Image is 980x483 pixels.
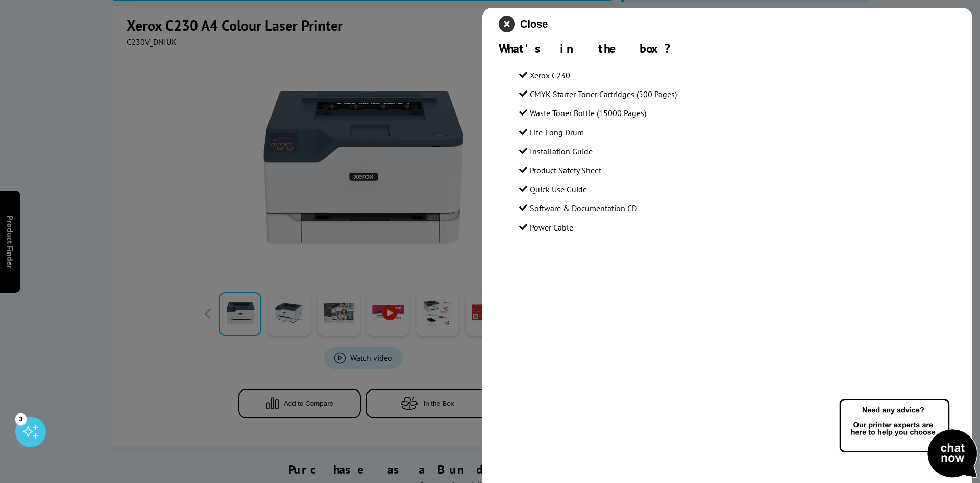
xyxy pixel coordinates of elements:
span: Power Cable [530,222,573,233]
span: Software & Documentation CD [530,203,637,213]
button: close modal [499,16,548,32]
span: Life-Long Drum [530,127,584,137]
span: CMYK Starter Toner Cartridges (500 Pages) [530,89,677,99]
span: Waste Toner Bottle (15000 Pages) [530,108,646,118]
div: 3 [15,413,27,424]
span: Product Safety Sheet [530,165,601,175]
span: Xerox C230 [530,70,570,80]
span: Close [520,18,548,30]
span: Quick Use Guide [530,184,587,194]
div: What's in the box? [499,40,956,56]
img: Open Live Chat window [837,397,980,481]
span: Installation Guide [530,146,593,156]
